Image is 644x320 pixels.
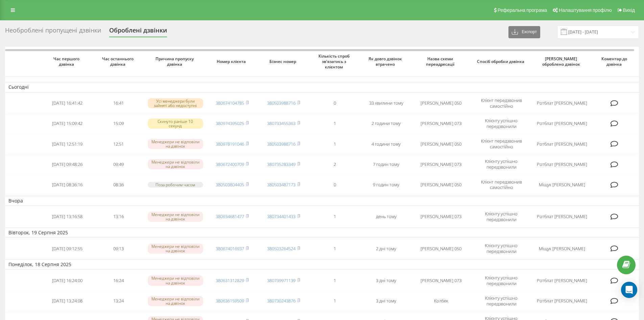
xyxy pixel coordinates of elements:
[42,239,93,258] td: [DATE] 09:12:55
[5,196,639,206] td: Вчора
[216,246,244,252] a: 380674016937
[412,94,470,113] td: [PERSON_NAME] 050
[267,213,295,219] a: 380734401433
[412,134,470,153] td: [PERSON_NAME] 050
[93,207,144,226] td: 13:16
[412,239,470,258] td: [PERSON_NAME] 050
[412,155,470,174] td: [PERSON_NAME] 073
[148,243,203,254] div: Менеджери не відповіли на дзвінок
[309,114,360,133] td: 1
[267,100,295,106] a: 380503988716
[533,114,591,133] td: Ротблат [PERSON_NAME]
[360,207,412,226] td: день тому
[5,259,639,270] td: Понеділок, 18 Серпня 2025
[216,141,244,147] a: 380978191046
[93,114,144,133] td: 15:09
[93,239,144,258] td: 09:13
[267,298,295,304] a: 380730243876
[93,155,144,174] td: 09:49
[216,277,244,283] a: 380631312829
[470,207,532,226] td: Клієнту успішно передзвонили
[309,94,360,113] td: 0
[621,282,637,298] div: Open Intercom Messenger
[508,26,540,38] button: Експорт
[533,155,591,174] td: Ротблат [PERSON_NAME]
[109,27,167,37] div: Оброблені дзвінки
[148,139,203,149] div: Менеджери не відповіли на дзвінок
[93,94,144,113] td: 16:41
[470,155,532,174] td: Клієнту успішно передзвонили
[309,292,360,311] td: 1
[99,56,139,67] span: Час останнього дзвінка
[5,82,639,92] td: Сьогодні
[216,298,244,304] a: 380636159509
[93,175,144,194] td: 08:36
[412,114,470,133] td: [PERSON_NAME] 073
[412,271,470,290] td: [PERSON_NAME] 073
[360,292,412,311] td: 3 дні тому
[93,271,144,290] td: 16:24
[533,94,591,113] td: Ротблат [PERSON_NAME]
[533,292,591,311] td: Ротблат [PERSON_NAME]
[148,275,203,285] div: Менеджери не відповіли на дзвінок
[216,161,244,167] a: 380672400709
[360,155,412,174] td: 7 годин тому
[412,207,470,226] td: [PERSON_NAME] 073
[623,7,635,13] span: Вихід
[309,207,360,226] td: 1
[42,94,93,113] td: [DATE] 16:41:42
[267,246,295,252] a: 380503264524
[148,212,203,222] div: Менеджери не відповіли на дзвінок
[5,27,101,37] div: Необроблені пропущені дзвінки
[559,7,612,13] span: Налаштування профілю
[267,277,295,283] a: 380739971139
[470,292,532,311] td: Клієнту успішно передзвонили
[470,134,532,153] td: Клієнт передзвонив самостійно
[267,141,295,147] a: 380503988716
[360,134,412,153] td: 4 години тому
[315,54,355,69] span: Кількість спроб зв'язатись з клієнтом
[366,56,406,67] span: Як довго дзвінок втрачено
[360,94,412,113] td: 33 хвилини тому
[148,296,203,306] div: Менеджери не відповіли на дзвінок
[216,100,244,106] a: 380674104785
[93,134,144,153] td: 12:51
[470,271,532,290] td: Клієнту успішно передзвонили
[150,56,200,67] span: Причина пропуску дзвінка
[42,134,93,153] td: [DATE] 12:51:19
[360,175,412,194] td: 9 годин тому
[148,182,203,188] div: Поза робочим часом
[267,182,295,188] a: 380503487173
[539,56,585,67] span: [PERSON_NAME] оброблено дзвінок
[216,182,244,188] a: 380503804405
[360,114,412,133] td: 2 години тому
[309,134,360,153] td: 1
[477,59,527,64] span: Спосіб обробки дзвінка
[148,159,203,169] div: Менеджери не відповіли на дзвінок
[216,120,244,126] a: 380974395025
[533,239,591,258] td: Міщук [PERSON_NAME]
[412,175,470,194] td: [PERSON_NAME] 050
[418,56,464,67] span: Назва схеми переадресації
[533,207,591,226] td: Ротблат [PERSON_NAME]
[267,120,295,126] a: 380733455363
[216,213,244,219] a: 380934681477
[309,239,360,258] td: 1
[533,134,591,153] td: Ротблат [PERSON_NAME]
[470,114,532,133] td: Клієнту успішно передзвонили
[597,56,634,67] span: Коментар до дзвінка
[470,239,532,258] td: Клієнту успішно передзвонили
[148,98,203,108] div: Усі менеджери були зайняті або недоступні
[93,292,144,311] td: 13:24
[267,161,295,167] a: 380735283349
[47,56,88,67] span: Час першого дзвінка
[498,7,547,13] span: Реферальна програма
[42,207,93,226] td: [DATE] 13:16:58
[533,175,591,194] td: Міщук [PERSON_NAME]
[42,175,93,194] td: [DATE] 08:36:16
[470,94,532,113] td: Клієнт передзвонив самостійно
[212,59,253,64] span: Номер клієнта
[42,114,93,133] td: [DATE] 15:09:42
[5,228,639,238] td: Вівторок, 19 Серпня 2025
[42,271,93,290] td: [DATE] 16:24:00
